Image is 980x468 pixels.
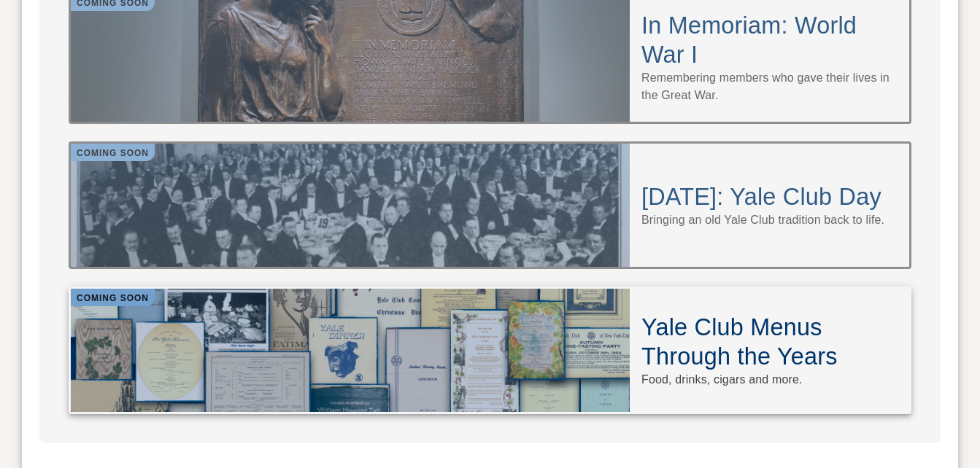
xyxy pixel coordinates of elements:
h4: [DATE]: Yale Club Day [641,182,898,211]
p: Remembering members who gave their lives in the Great War. [641,69,898,104]
p: Bringing an old Yale Club tradition back to life. [641,211,898,229]
h4: Yale Club Menus Through the Years [641,313,898,371]
h4: In Memoriam: World War I [641,11,898,69]
p: Food, drinks, cigars and more. [641,371,898,389]
a: Coming SoonYale Club Menus Through the YearsFood, drinks, cigars and more. [69,286,911,414]
span: Coming Soon [77,293,149,303]
span: Coming Soon [77,148,149,158]
a: Coming Soon[DATE]: Yale Club DayBringing an old Yale Club tradition back to life. [69,141,911,269]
